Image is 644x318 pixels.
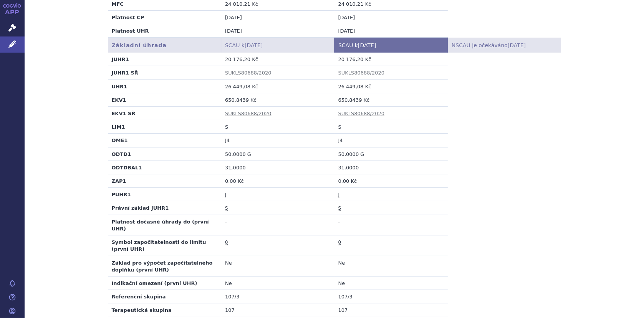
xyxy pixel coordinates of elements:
[112,70,138,76] strong: JUHR1 SŘ
[112,165,142,171] strong: ODTDBAL1
[112,97,126,103] strong: EKV1
[225,111,272,116] a: SUKLS80688/2020
[338,240,341,245] abbr: přípravky, které se nevydávají pacientovi v lékárně (LIM: A, D, S, C1, C2, C3)
[112,307,172,313] strong: Terapeutická skupina
[334,215,448,235] td: -
[334,120,448,134] td: S
[338,192,339,198] abbr: LP u nichž MFC <= UHR1. Upozornění: Doprodeje dle cenového předpisu Ministerstva zdravotnictví ČR...
[334,24,448,38] td: [DATE]
[221,134,334,147] td: J4
[112,260,213,273] strong: Základ pro výpočet započitatelného doplňku (první UHR)
[221,38,334,53] th: SCAU k
[221,215,334,235] td: -
[112,1,124,7] strong: MFC
[112,124,125,130] strong: LIM1
[221,120,334,134] td: S
[112,56,129,62] strong: JUHR1
[334,93,448,106] td: 650,8439 Kč
[112,294,166,300] strong: Referenční skupina
[112,239,206,252] strong: Symbol započitatelnosti do limitu (první UHR)
[334,256,448,276] td: Ne
[221,303,334,317] td: 107
[221,147,334,161] td: 50,0000 G
[221,290,334,303] td: 107/3
[112,178,126,184] strong: ZAP1
[221,161,334,174] td: 31,0000
[338,70,385,76] a: SUKLS80688/2020
[221,174,334,188] td: 0,00 Kč
[112,15,144,20] strong: Platnost CP
[112,151,131,157] strong: ODTD1
[112,111,136,116] strong: EKV1 SŘ
[338,205,341,211] abbr: stanovena nebo změněna ve správním řízení podle zákona č. 48/1997 Sb. ve znění účinném od 1.1.2008
[334,303,448,317] td: 107
[334,161,448,174] td: 31,0000
[225,192,226,198] abbr: LP u nichž MFC <= UHR1. Upozornění: Doprodeje dle cenového předpisu Ministerstva zdravotnictví ČR...
[112,137,128,143] strong: OME1
[221,53,334,66] td: 20 176,20 Kč
[112,84,127,89] strong: UHR1
[245,42,263,48] span: [DATE]
[225,205,228,211] abbr: stanovena nebo změněna ve správním řízení podle zákona č. 48/1997 Sb. ve znění účinném od 1.1.2008
[221,24,334,38] td: [DATE]
[338,111,385,116] a: SUKLS80688/2020
[221,79,334,93] td: 26 449,08 Kč
[225,70,272,76] a: SUKLS80688/2020
[112,280,197,286] strong: Indikační omezení (první UHR)
[508,42,526,48] span: [DATE]
[334,38,448,53] th: SCAU k
[108,38,221,53] th: Základní úhrada
[112,205,169,211] strong: Právní základ JUHR1
[221,256,334,276] td: Ne
[221,11,334,24] td: [DATE]
[221,276,334,290] td: Ne
[112,192,131,197] strong: PUHR1
[221,93,334,106] td: 650,8439 Kč
[448,38,561,53] th: NSCAU je očekáváno
[112,28,149,34] strong: Platnost UHR
[358,42,376,48] span: [DATE]
[334,11,448,24] td: [DATE]
[334,53,448,66] td: 20 176,20 Kč
[334,276,448,290] td: Ne
[334,290,448,303] td: 107/3
[334,79,448,93] td: 26 449,08 Kč
[225,240,228,245] abbr: přípravky, které se nevydávají pacientovi v lékárně (LIM: A, D, S, C1, C2, C3)
[334,134,448,147] td: J4
[334,174,448,188] td: 0,00 Kč
[334,147,448,161] td: 50,0000 G
[112,219,209,232] strong: Platnost dočasné úhrady do (první UHR)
